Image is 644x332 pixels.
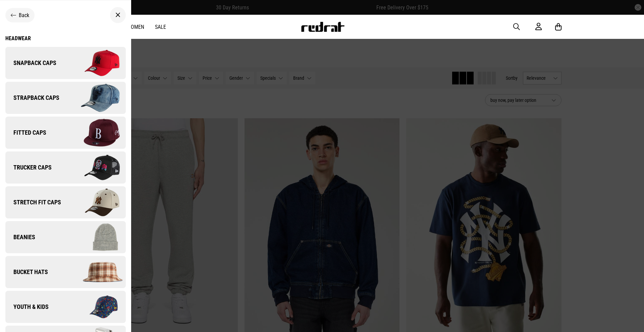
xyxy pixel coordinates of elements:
[5,47,126,79] a: Snapback Caps Company
[155,24,166,30] a: Sale
[5,163,52,172] span: Trucker Caps
[65,81,125,115] img: Company
[65,220,125,254] img: Company
[5,151,126,184] a: Trucker Caps Company
[5,291,126,323] a: Youth & Kids Company
[65,186,125,219] img: Company
[65,46,125,80] img: Company
[127,24,144,30] a: Women
[5,186,126,218] a: Stretch Fit Caps Company
[301,22,345,32] img: Redrat logo
[5,94,59,102] span: Strapback Caps
[65,116,125,149] img: Company
[5,35,126,42] a: Headwear
[19,12,29,18] span: Back
[65,151,125,184] img: Company
[5,303,49,311] span: Youth & Kids
[5,129,46,137] span: Fitted Caps
[5,256,126,288] a: Bucket Hats Company
[65,255,125,289] img: Company
[5,198,61,206] span: Stretch Fit Caps
[5,82,126,114] a: Strapback Caps Company
[5,117,126,149] a: Fitted Caps Company
[5,268,48,276] span: Bucket Hats
[5,221,126,253] a: Beanies Company
[5,233,35,241] span: Beanies
[5,59,56,67] span: Snapback Caps
[65,290,125,324] img: Company
[5,3,25,23] button: Open LiveChat chat widget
